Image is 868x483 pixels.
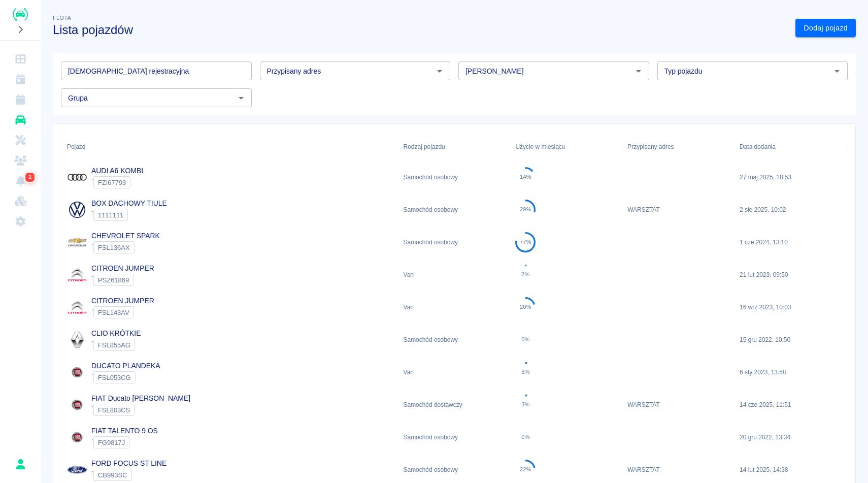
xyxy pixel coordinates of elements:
[795,19,856,38] a: Dodaj pojazd
[4,211,37,232] a: Ustawienia
[67,427,87,447] img: Image
[4,49,37,69] a: Dashboard
[622,194,735,226] div: WARSZTAT
[91,362,160,370] a: DUCATO PLANDEKA
[53,23,787,37] h3: Lista pojazdów
[91,339,141,351] div: `
[4,150,37,171] a: Klienci
[91,199,167,207] a: BOX DACHOWY TIULE
[91,459,166,467] a: FORD FOCUS ST LINE
[94,276,133,284] span: PSZ61869
[94,179,130,186] span: FZI67793
[94,309,133,316] span: FSL143AV
[735,161,847,194] div: 27 maj 2025, 18:53
[91,436,158,448] div: `
[735,421,847,454] div: 20 gru 2022, 13:34
[432,64,447,78] button: Otwórz
[67,297,87,317] img: Image
[521,434,530,440] div: 0%
[94,406,134,414] span: FSL803CS
[67,265,87,285] img: Image
[740,133,776,161] div: Data dodania
[91,329,141,337] a: CLIO KRÓTKIE
[735,389,847,421] div: 14 cze 2025, 11:51
[91,167,143,175] a: AUDI A6 KOMBI
[91,209,167,221] div: `
[67,330,87,350] img: Image
[520,466,531,473] div: 22%
[94,439,129,446] span: FG9817J
[735,226,847,259] div: 1 cze 2024, 13:10
[13,8,28,21] img: Renthelp
[520,304,531,310] div: 20%
[398,194,511,226] div: Samochód osobowy
[26,172,34,182] span: 1
[521,336,530,343] div: 0%
[398,133,511,161] div: Rodzaj pojazdu
[53,15,71,21] span: Flota
[91,394,190,402] a: FIAT Ducato [PERSON_NAME]
[4,130,37,150] a: Serwisy
[91,176,143,188] div: `
[94,211,127,219] span: 1111111
[622,389,735,421] div: WARSZTAT
[510,133,622,161] div: Użycie w miesiącu
[13,23,28,36] button: Rozwiń nawigację
[67,460,87,480] img: Image
[94,471,131,479] span: CB993SC
[4,110,37,130] a: Flota
[398,291,511,324] div: Van
[398,226,511,259] div: Samochód osobowy
[85,140,99,154] button: Sort
[735,259,847,291] div: 21 lut 2023, 09:50
[520,174,531,180] div: 14%
[67,395,87,415] img: Image
[398,259,511,291] div: Van
[67,362,87,382] img: Image
[234,91,248,105] button: Otwórz
[521,369,530,375] div: 3%
[91,427,158,435] a: FIAT TALENTO 9 OS
[94,244,134,251] span: FSL136AX
[398,389,511,421] div: Samochód dostawczy
[515,133,565,161] div: Użycie w miesiącu
[91,306,154,318] div: `
[94,341,135,349] span: FSL855AG
[520,239,531,245] div: 77%
[521,401,530,408] div: 3%
[4,191,37,211] a: Widget WWW
[91,264,154,272] a: CITROEN JUMPER
[398,356,511,389] div: Van
[398,324,511,356] div: Samochód osobowy
[10,454,31,475] button: Rafał Płaza
[4,89,37,110] a: Rezerwacje
[67,200,87,220] img: Image
[398,161,511,194] div: Samochód osobowy
[4,171,37,191] a: Powiadomienia
[735,324,847,356] div: 15 gru 2022, 10:50
[622,133,735,161] div: Przypisany adres
[91,241,160,253] div: `
[62,133,398,161] div: Pojazd
[735,291,847,324] div: 16 wrz 2023, 10:03
[91,404,190,416] div: `
[67,232,87,252] img: Image
[735,356,847,389] div: 6 sty 2023, 13:58
[830,64,844,78] button: Otwórz
[91,232,160,240] a: CHEVROLET SPARK
[627,133,674,161] div: Przypisany adres
[521,271,530,278] div: 2%
[91,274,154,286] div: `
[631,64,646,78] button: Otwórz
[735,194,847,226] div: 2 sie 2025, 10:02
[398,421,511,454] div: Samochód osobowy
[520,206,531,213] div: 29%
[94,374,135,381] span: FSL053CG
[404,133,445,161] div: Rodzaj pojazdu
[735,133,847,161] div: Data dodania
[4,69,37,89] a: Kalendarz
[91,469,166,481] div: `
[91,297,154,305] a: CITROEN JUMPER
[91,371,160,383] div: `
